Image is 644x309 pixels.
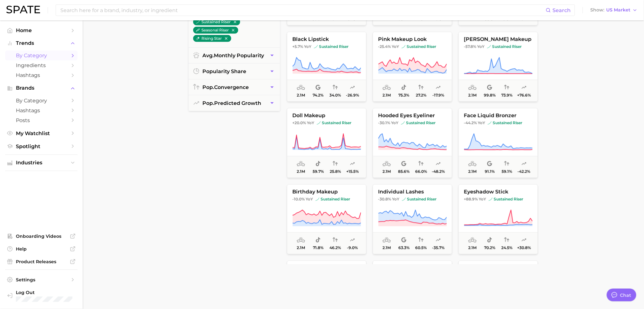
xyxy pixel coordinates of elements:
[16,130,67,136] span: My Watchlist
[5,38,78,48] button: Trends
[193,18,240,25] button: sustained riser
[203,84,249,90] span: convergence
[5,51,78,60] a: by Category
[5,141,78,151] a: Spotlight
[5,106,78,115] a: Hashtags
[5,96,78,106] a: by Category
[607,8,631,12] span: US Market
[5,288,78,304] a: Log out. Currently logged in with e-mail bdobbins@ambi.com.
[553,7,571,13] span: Search
[16,143,67,149] span: Spotlight
[5,60,78,70] a: Ingredients
[203,84,214,90] abbr: popularity index
[16,117,67,123] span: Posts
[6,6,40,13] img: SPATE
[16,233,67,239] span: Onboarding Videos
[5,25,78,35] a: Home
[60,5,546,16] input: Search here for a brand, industry, or ingredient
[189,95,280,111] button: pop.predicted growth
[16,160,67,166] span: Industries
[189,79,280,95] button: pop.convergence
[5,115,78,125] a: Posts
[589,6,639,14] button: ShowUS Market
[16,72,67,78] span: Hashtags
[16,290,72,295] span: Log Out
[203,52,214,58] abbr: average
[5,83,78,93] button: Brands
[16,85,67,91] span: Brands
[193,35,231,42] button: rising star
[16,277,67,283] span: Settings
[5,128,78,138] a: My Watchlist
[591,8,605,12] span: Show
[196,28,200,32] img: seasonal riser
[5,158,78,168] button: Industries
[203,52,264,58] span: monthly popularity
[203,100,214,106] abbr: popularity index
[16,246,67,252] span: Help
[16,107,67,113] span: Hashtags
[16,40,67,46] span: Trends
[193,27,238,34] button: seasonal riser
[196,37,200,40] img: rising star
[5,231,78,241] a: Onboarding Videos
[16,27,67,33] span: Home
[5,257,78,266] a: Product Releases
[5,244,78,254] a: Help
[16,52,67,58] span: by Category
[203,68,247,74] span: popularity share
[189,48,280,63] button: avg.monthly popularity
[16,259,67,264] span: Product Releases
[203,100,261,106] span: predicted growth
[16,98,67,104] span: by Category
[196,20,200,24] img: sustained riser
[189,64,280,79] button: popularity share
[5,70,78,80] a: Hashtags
[5,275,78,285] a: Settings
[16,62,67,68] span: Ingredients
